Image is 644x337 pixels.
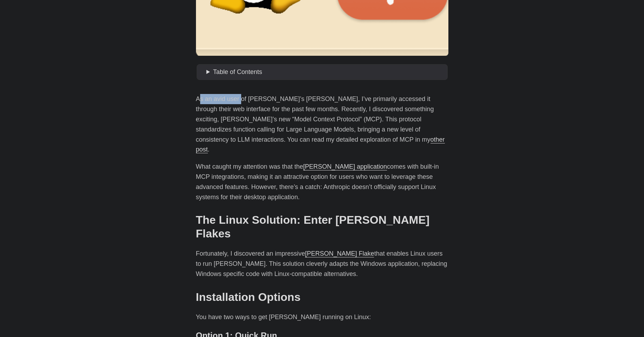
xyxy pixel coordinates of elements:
[303,163,387,170] a: [PERSON_NAME] application
[213,68,262,75] span: Table of Contents
[206,67,445,77] summary: Table of Contents
[305,250,374,257] a: [PERSON_NAME] Flake
[196,94,448,155] p: As an avid user of [PERSON_NAME]’s [PERSON_NAME], I’ve primarily accessed it through their web in...
[196,136,445,153] a: other post
[196,249,448,279] p: Fortunately, I discovered an impressive that enables Linux users to run [PERSON_NAME]. This solut...
[196,213,448,240] h2: The Linux Solution: Enter [PERSON_NAME] Flakes
[196,312,448,322] p: You have two ways to get [PERSON_NAME] running on Linux:
[196,162,448,202] p: What caught my attention was that the comes with built-in MCP integrations, making it an attracti...
[196,290,448,304] h2: Installation Options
